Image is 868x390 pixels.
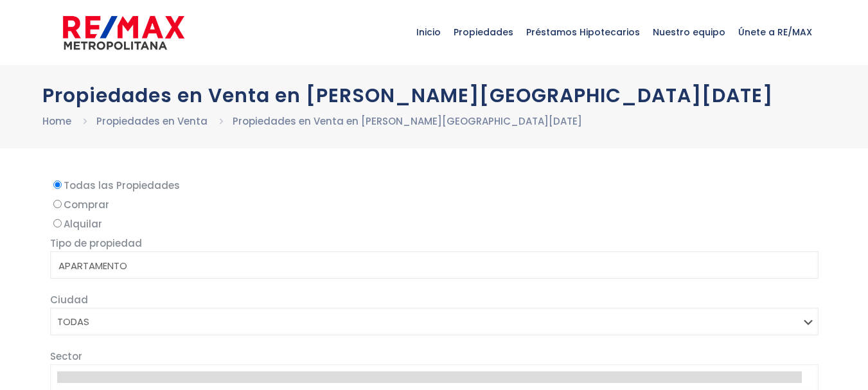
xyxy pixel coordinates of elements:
input: Comprar [53,200,62,208]
a: Propiedades en Venta [96,114,208,128]
span: Tipo de propiedad [50,236,142,250]
label: Comprar [50,197,819,213]
h1: Propiedades en Venta en [PERSON_NAME][GEOGRAPHIC_DATA][DATE] [42,84,826,107]
label: Alquilar [50,216,819,232]
a: Propiedades en Venta en [PERSON_NAME][GEOGRAPHIC_DATA][DATE] [233,114,582,128]
span: Propiedades [447,13,520,51]
span: Préstamos Hipotecarios [520,13,646,51]
option: APARTAMENTO [57,258,802,274]
span: Nuestro equipo [646,13,732,51]
span: Únete a RE/MAX [732,13,819,51]
input: Alquilar [53,219,62,227]
input: Todas las Propiedades [53,181,62,189]
option: CASA [57,274,802,289]
span: Sector [50,350,82,363]
img: remax-metropolitana-logo [63,13,184,52]
a: Home [42,114,71,128]
span: Ciudad [50,293,88,306]
label: Todas las Propiedades [50,177,819,193]
span: Inicio [410,13,447,51]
